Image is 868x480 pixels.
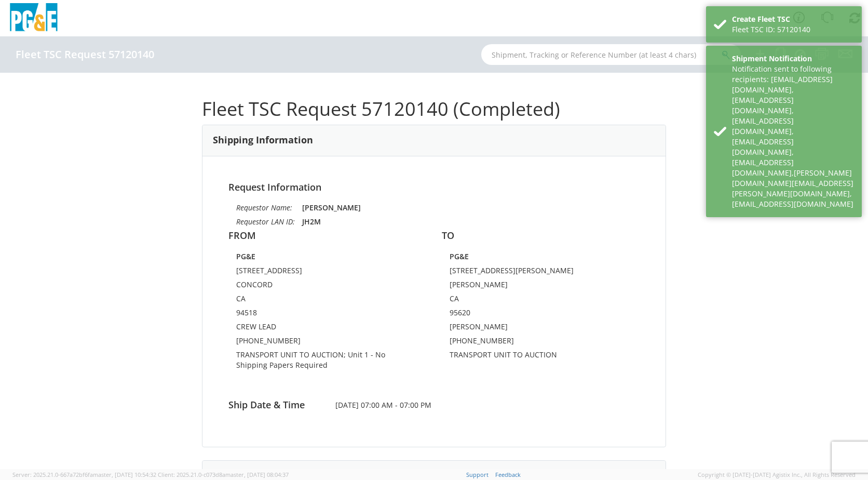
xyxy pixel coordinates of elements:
span: Client: 2025.21.0-c073d8a [158,471,289,478]
span: [DATE] 07:00 AM - 07:00 PM [328,400,541,410]
img: pge-logo-06675f144f4cfa6a6814.png [8,3,60,34]
h4: FROM [228,231,426,241]
td: TRANSPORT UNIT TO AUCTION; Unit 1 - No Shipping Papers Required [236,350,418,374]
div: Fleet TSC ID: 57120140 [732,24,854,35]
strong: PG&E [450,251,469,261]
a: Support [466,471,489,478]
td: CONCORD [236,279,418,294]
td: [PHONE_NUMBER] [236,336,418,350]
h4: TO [442,231,640,241]
span: Server: 2025.21.0-667a72bf6fa [12,471,156,478]
input: Shipment, Tracking or Reference Number (at least 4 chars) [481,44,741,65]
strong: JH2M [302,217,321,226]
td: CA [236,294,418,308]
h4: Ship Date & Time [221,400,328,410]
td: [PERSON_NAME] [450,322,632,336]
div: Create Fleet TSC [732,14,854,24]
td: 95620 [450,308,632,322]
td: CREW LEAD [236,322,418,336]
span: master, [DATE] 10:54:32 [93,471,156,478]
td: [PHONE_NUMBER] [450,336,632,350]
a: Feedback [495,471,521,478]
i: Requestor Name: [236,203,292,212]
div: Shipment Notification [732,54,854,64]
td: [STREET_ADDRESS] [236,265,418,279]
i: Requestor LAN ID: [236,217,295,226]
h4: Fleet TSC Request 57120140 [16,49,154,60]
td: CA [450,294,632,308]
td: [STREET_ADDRESS][PERSON_NAME] [450,265,632,279]
strong: [PERSON_NAME] [302,203,361,212]
td: TRANSPORT UNIT TO AUCTION [450,350,632,364]
div: Notification sent to following recipients: [EMAIL_ADDRESS][DOMAIN_NAME],[EMAIL_ADDRESS][DOMAIN_NA... [732,64,854,209]
h3: Shipping Information [213,135,313,145]
h1: Fleet TSC Request 57120140 (Completed) [202,99,666,119]
h4: Request Information [228,182,640,193]
td: [PERSON_NAME] [450,279,632,294]
span: master, [DATE] 08:04:37 [225,471,289,478]
span: Copyright © [DATE]-[DATE] Agistix Inc., All Rights Reserved [698,471,856,479]
strong: PG&E [236,251,255,261]
td: 94518 [236,308,418,322]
